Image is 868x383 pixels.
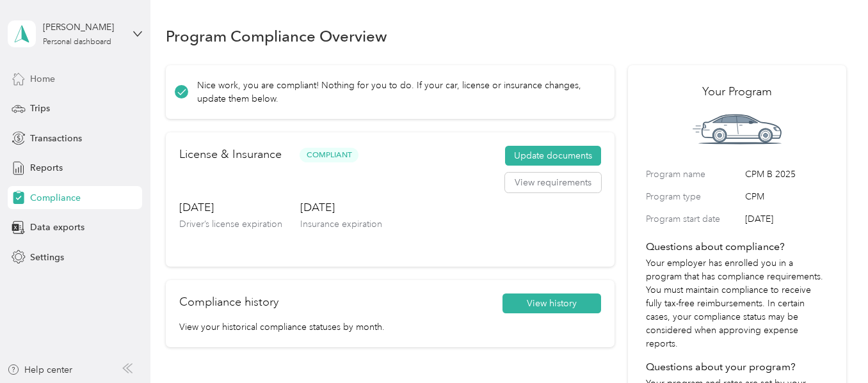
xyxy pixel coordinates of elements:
[646,212,741,226] label: Program start date
[43,20,123,34] div: [PERSON_NAME]
[30,102,50,115] span: Trips
[300,199,382,215] h3: [DATE]
[300,217,382,231] p: Insurance expiration
[30,161,63,175] span: Reports
[179,146,282,163] h2: License & Insurance
[179,199,282,215] h3: [DATE]
[796,311,868,383] iframe: Everlance-gr Chat Button Frame
[43,38,111,46] div: Personal dashboard
[30,251,64,264] span: Settings
[30,221,84,234] span: Data exports
[30,191,81,205] span: Compliance
[166,29,387,43] h1: Program Compliance Overview
[30,132,82,145] span: Transactions
[7,363,72,377] button: Help center
[505,146,601,166] button: Update documents
[646,256,828,350] p: Your employer has enrolled you in a program that has compliance requirements. You must maintain c...
[745,168,828,181] span: CPM B 2025
[646,190,741,203] label: Program type
[179,320,601,334] p: View your historical compliance statuses by month.
[646,83,828,100] h2: Your Program
[179,217,282,231] p: Driver’s license expiration
[300,148,358,162] span: Compliant
[646,168,741,181] label: Program name
[197,79,597,106] p: Nice work, you are compliant! Nothing for you to do. If your car, license or insurance changes, u...
[179,293,278,311] h2: Compliance history
[745,212,828,226] span: [DATE]
[646,239,828,254] h4: Questions about compliance?
[30,72,55,86] span: Home
[505,173,601,193] button: View requirements
[646,359,828,375] h4: Questions about your program?
[502,293,601,314] button: View history
[745,190,828,203] span: CPM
